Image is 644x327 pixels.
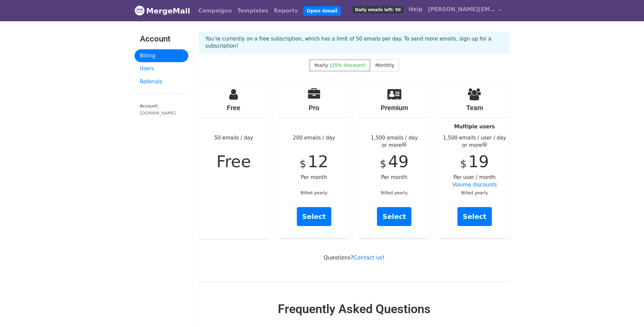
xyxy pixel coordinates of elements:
[135,49,188,62] a: Billing
[439,134,510,149] div: 1,500 emails / user / day or more
[206,35,503,50] p: You're currently on a free subscription, which has a limit of 50 emails per day. To send more ema...
[359,134,430,149] div: 1,500 emails / day or more
[406,3,425,16] a: Help
[350,3,406,16] a: Daily emails left: 50
[199,302,510,317] h2: Frequently Asked Questions
[468,152,489,171] span: 19
[425,3,504,19] a: [PERSON_NAME][EMAIL_ADDRESS][DOMAIN_NAME]
[216,152,251,171] span: Free
[359,81,430,238] div: Per month
[454,124,495,130] strong: Multiple users
[140,110,183,116] div: [DOMAIN_NAME]
[300,158,306,170] span: $
[135,4,190,18] a: MergeMail
[297,207,331,226] a: Select
[199,254,510,261] p: Questions? !
[457,207,492,226] a: Select
[279,104,349,112] h4: Pro
[279,81,349,238] div: 200 emails / day Per month
[235,4,271,18] a: Templates
[271,4,301,18] a: Reports
[140,103,183,116] small: Account:
[375,62,394,68] span: Monthly
[428,5,496,14] span: [PERSON_NAME][EMAIL_ADDRESS][DOMAIN_NAME]
[135,75,188,89] a: Referrals
[301,190,327,195] small: Billed yearly
[439,104,510,112] h4: Team
[314,62,328,68] span: Yearly
[377,207,411,226] a: Select
[199,104,269,112] h4: Free
[359,104,430,112] h4: Premium
[135,5,145,16] img: MergeMail logo
[330,62,365,68] span: (25% discount)
[461,190,488,195] small: Billed yearly
[303,6,341,16] a: Open Gmail
[135,62,188,75] a: Users
[196,4,235,18] a: Campaigns
[439,81,510,238] div: Per user / month
[388,152,409,171] span: 49
[199,81,269,239] div: 50 emails / day
[381,190,408,195] small: Billed yearly
[380,158,386,170] span: $
[354,254,383,261] a: Contact us
[353,6,403,14] span: Daily emails left: 50
[460,158,467,170] span: $
[308,152,328,171] span: 12
[452,182,497,188] a: Volume discounts
[140,34,183,44] h3: Account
